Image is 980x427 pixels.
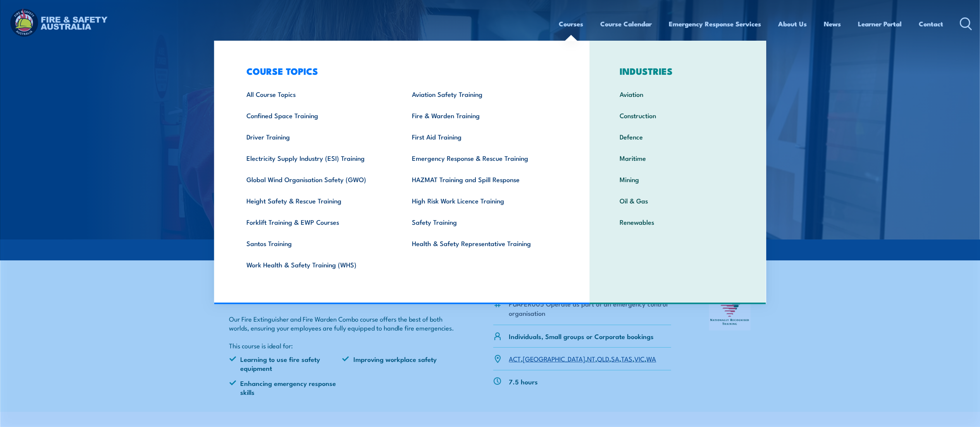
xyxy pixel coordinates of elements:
[234,65,565,76] h3: COURSE TOPICS
[234,169,400,190] a: Global Wind Organisation Safety (GWO)
[229,379,343,397] li: Enhancing emergency response skills
[342,355,455,373] li: Improving workplace safety
[509,354,656,363] p: , , , , , , ,
[509,377,538,386] p: 7.5 hours
[234,232,400,254] a: Santos Training
[608,190,748,211] a: Oil & Gas
[234,254,400,275] a: Work Health & Safety Training (WHS)
[608,169,748,190] a: Mining
[611,354,620,363] a: SA
[608,83,748,105] a: Aviation
[608,126,748,147] a: Defence
[229,341,456,350] p: This course is ideal for:
[598,354,610,363] a: QLD
[601,14,652,34] a: Course Calendar
[587,354,596,363] a: NT
[234,211,400,232] a: Forklift Training & EWP Courses
[608,211,748,232] a: Renewables
[400,147,565,169] a: Emergency Response & Rescue Training
[400,232,565,254] a: Health & Safety Representative Training
[635,354,645,363] a: VIC
[669,14,761,34] a: Emergency Response Services
[229,314,456,332] p: Our Fire Extinguisher and Fire Warden Combo course offers the best of both worlds, ensuring your ...
[234,190,400,211] a: Height Safety & Rescue Training
[234,147,400,169] a: Electricity Supply Industry (ESI) Training
[400,169,565,190] a: HAZMAT Training and Spill Response
[824,14,841,34] a: News
[400,211,565,232] a: Safety Training
[559,14,584,34] a: Courses
[229,355,343,373] li: Learning to use fire safety equipment
[608,65,748,76] h3: INDUSTRIES
[400,83,565,105] a: Aviation Safety Training
[858,14,902,34] a: Learner Portal
[523,354,586,363] a: [GEOGRAPHIC_DATA]
[234,105,400,126] a: Confined Space Training
[509,299,672,317] li: PUAFER005 Operate as part of an emergency control organisation
[509,354,521,363] a: ACT
[400,126,565,147] a: First Aid Training
[608,105,748,126] a: Construction
[608,147,748,169] a: Maritime
[400,105,565,126] a: Fire & Warden Training
[509,332,654,341] p: Individuals, Small groups or Corporate bookings
[919,14,944,34] a: Contact
[400,190,565,211] a: High Risk Work Licence Training
[709,291,751,331] img: Nationally Recognised Training logo.
[778,14,807,34] a: About Us
[647,354,656,363] a: WA
[622,354,633,363] a: TAS
[234,83,400,105] a: All Course Topics
[234,126,400,147] a: Driver Training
